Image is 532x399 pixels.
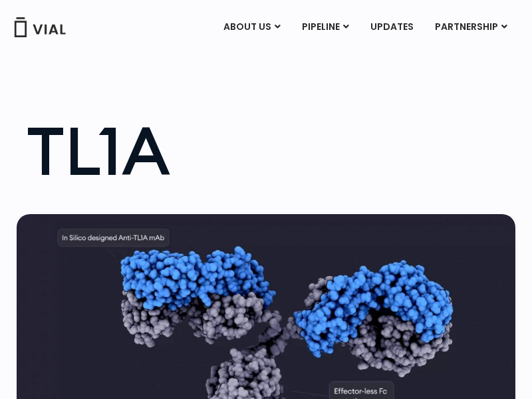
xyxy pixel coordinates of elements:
a: PIPELINEMenu Toggle [291,16,359,39]
h1: TL1A [27,118,519,184]
a: UPDATES [360,16,424,39]
img: Vial Logo [13,17,66,37]
a: PARTNERSHIPMenu Toggle [424,16,518,39]
a: ABOUT USMenu Toggle [213,16,291,39]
